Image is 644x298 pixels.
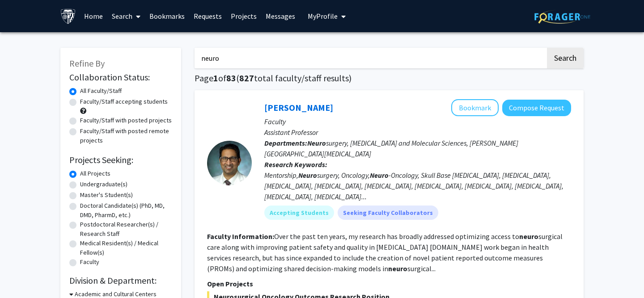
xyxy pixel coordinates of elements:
a: Home [80,0,107,32]
label: Faculty/Staff with posted projects [80,116,172,125]
b: neuro [388,264,407,273]
h2: Division & Department: [69,275,172,286]
b: Research Keywords: [264,160,327,169]
h2: Collaboration Status: [69,72,172,83]
b: Departments: [264,139,307,147]
b: neuro [519,232,538,241]
div: Mentorship, surgery, Oncology, -Oncology, Skull Base [MEDICAL_DATA], [MEDICAL_DATA], [MEDICAL_DAT... [264,170,571,202]
label: Doctoral Candidate(s) (PhD, MD, DMD, PharmD, etc.) [80,201,172,220]
label: All Faculty/Staff [80,86,122,96]
h2: Projects Seeking: [69,155,172,165]
fg-read-more: Over the past ten years, my research has broadly addressed optimizing access to surgical care alo... [207,232,563,273]
label: Master's Student(s) [80,190,133,200]
b: Neuro [307,139,326,147]
button: Add Raj Mukherjee to Bookmarks [451,99,499,116]
a: Requests [189,0,226,32]
span: 827 [239,72,254,84]
label: All Projects [80,169,110,178]
label: Faculty/Staff accepting students [80,97,168,106]
p: Open Projects [207,278,571,289]
img: ForagerOne Logo [534,10,590,24]
p: Assistant Professor [264,127,571,138]
a: Messages [261,0,300,32]
img: Johns Hopkins University Logo [60,8,76,24]
span: Refine By [69,58,105,69]
mat-chip: Seeking Faculty Collaborators [338,206,438,220]
b: Faculty Information: [207,232,274,241]
a: [PERSON_NAME] [264,102,333,113]
label: Postdoctoral Researcher(s) / Research Staff [80,220,172,239]
span: My Profile [308,12,338,21]
iframe: Chat [7,258,38,291]
label: Undergraduate(s) [80,180,127,189]
mat-chip: Accepting Students [264,206,334,220]
button: Compose Request to Raj Mukherjee [502,100,571,116]
p: Faculty [264,116,571,127]
a: Bookmarks [145,0,189,32]
h1: Page of ( total faculty/staff results) [195,73,584,84]
label: Medical Resident(s) / Medical Fellow(s) [80,239,172,257]
button: Search [547,48,584,68]
label: Faculty [80,257,99,267]
input: Search Keywords [195,48,546,68]
label: Faculty/Staff with posted remote projects [80,126,172,145]
b: Neuro [298,171,317,180]
a: Search [107,0,145,32]
span: surgery, [MEDICAL_DATA] and Molecular Sciences, [PERSON_NAME][GEOGRAPHIC_DATA][MEDICAL_DATA] [264,139,518,158]
b: Neuro [370,171,389,180]
a: Projects [226,0,261,32]
span: 83 [226,72,236,84]
span: 1 [213,72,218,84]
